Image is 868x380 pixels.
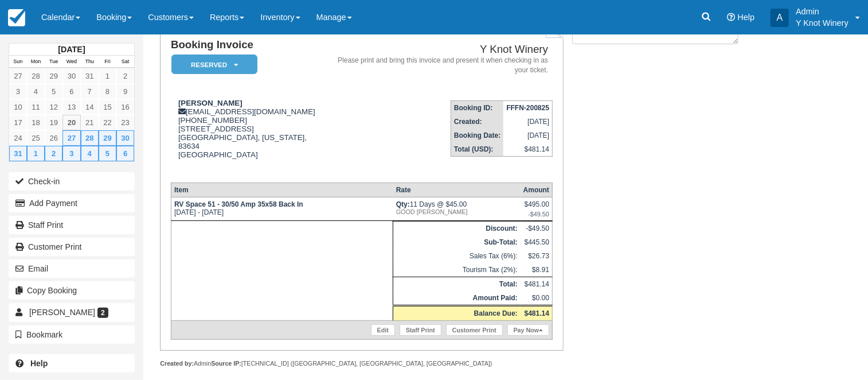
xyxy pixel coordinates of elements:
[523,211,549,218] em: -$49.50
[393,277,521,292] th: Total:
[116,130,134,146] a: 30
[393,222,521,236] th: Discount:
[525,309,549,317] strong: $481.14
[45,99,62,115] a: 12
[99,68,116,84] a: 1
[9,281,135,300] button: Copy Booking
[503,115,552,129] td: [DATE]
[506,104,549,112] strong: FFFN-200825
[396,200,410,208] strong: Qty
[81,68,99,84] a: 31
[160,359,563,368] div: Admin [TECHNICAL_ID] ([GEOGRAPHIC_DATA], [GEOGRAPHIC_DATA], [GEOGRAPHIC_DATA])
[62,115,80,130] a: 20
[160,360,194,367] strong: Created by:
[400,324,441,336] a: Staff Print
[9,303,135,321] a: [PERSON_NAME] 2
[45,56,62,68] th: Tue
[116,84,134,99] a: 9
[171,197,393,221] td: [DATE] - [DATE]
[62,56,80,68] th: Wed
[451,115,504,129] th: Created:
[523,200,549,218] div: $495.00
[9,146,27,161] a: 31
[446,324,503,336] a: Customer Print
[97,308,108,318] span: 2
[174,200,303,208] strong: RV Space 51 - 30/50 Amp 35x58 Back In
[9,99,27,115] a: 10
[521,263,553,277] td: $8.91
[451,129,504,142] th: Booking Date:
[62,99,80,115] a: 13
[99,56,116,68] th: Fri
[81,115,99,130] a: 21
[521,249,553,263] td: $26.73
[99,84,116,99] a: 8
[99,115,116,130] a: 22
[81,146,99,161] a: 4
[9,325,135,344] button: Bookmark
[326,44,548,56] h2: Y Knot Winery
[9,354,135,373] a: Help
[728,13,736,21] i: Help
[503,142,552,157] td: $481.14
[45,115,62,130] a: 19
[99,130,116,146] a: 29
[521,183,553,197] th: Amount
[9,115,27,130] a: 17
[99,99,116,115] a: 15
[62,146,80,161] a: 3
[9,238,135,256] a: Customer Print
[521,277,553,292] td: $481.14
[507,324,549,336] a: Pay Now
[9,194,135,212] button: Add Payment
[81,130,99,146] a: 28
[393,183,521,197] th: Rate
[27,68,45,84] a: 28
[116,115,134,130] a: 23
[116,146,134,161] a: 6
[521,235,553,249] td: $445.50
[45,84,62,99] a: 5
[521,222,553,236] td: -$49.50
[178,99,243,107] strong: [PERSON_NAME]
[45,146,62,161] a: 2
[9,130,27,146] a: 24
[29,308,95,317] span: [PERSON_NAME]
[393,291,521,306] th: Amount Paid:
[796,6,849,17] p: Admin
[9,172,135,191] button: Check-in
[27,130,45,146] a: 25
[62,130,80,146] a: 27
[521,291,553,306] td: $0.00
[9,216,135,234] a: Staff Print
[81,99,99,115] a: 14
[393,235,521,249] th: Sub-Total:
[30,359,48,368] b: Help
[371,324,395,336] a: Edit
[171,39,321,51] h1: Booking Invoice
[116,56,134,68] th: Sat
[796,17,849,29] p: Y Knot Winery
[27,99,45,115] a: 11
[171,183,393,197] th: Item
[9,259,135,278] button: Email
[451,142,504,157] th: Total (USD):
[211,360,241,367] strong: Source IP:
[8,9,25,26] img: checkfront-main-nav-mini-logo.png
[27,146,45,161] a: 1
[45,68,62,84] a: 29
[393,249,521,263] td: Sales Tax (6%):
[326,56,548,75] address: Please print and bring this invoice and present it when checking in as your ticket.
[503,129,552,142] td: [DATE]
[393,197,521,221] td: 11 Days @ $45.00
[171,54,253,75] a: Reserved
[393,263,521,277] td: Tourism Tax (2%):
[116,99,134,115] a: 16
[393,306,521,321] th: Balance Due:
[62,68,80,84] a: 30
[27,115,45,130] a: 18
[99,146,116,161] a: 5
[171,99,321,173] div: [EMAIL_ADDRESS][DOMAIN_NAME] [PHONE_NUMBER] [STREET_ADDRESS] [GEOGRAPHIC_DATA], [US_STATE], 83634...
[9,84,27,99] a: 3
[27,56,45,68] th: Mon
